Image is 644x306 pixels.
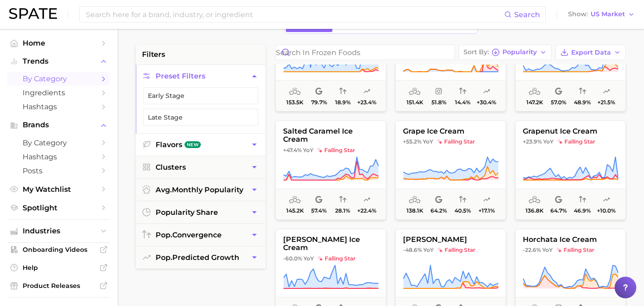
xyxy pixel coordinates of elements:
span: 51.8% [431,99,446,106]
span: 147.2k [526,99,543,106]
span: +23.9% [523,138,542,145]
span: by Category [23,139,95,147]
span: average monthly popularity: Low Popularity [529,86,540,97]
span: +30.4% [477,99,496,106]
span: Trends [23,57,95,65]
span: popularity share: Instagram [435,86,442,97]
span: popularity share: Google [435,195,442,205]
span: [PERSON_NAME] [396,236,506,244]
span: +47.4% [283,147,302,153]
button: popularity share [136,201,265,223]
button: pop.predicted growth [136,246,265,269]
span: falling star [437,246,475,254]
button: Preset Filters [136,65,265,87]
img: falling star [437,247,443,253]
span: filters [142,49,165,60]
span: average monthly popularity: Low Popularity [289,195,301,205]
span: 46.9% [574,208,591,214]
button: Trends [7,55,110,68]
a: Posts [7,164,110,178]
button: ShowUS Market [566,9,637,20]
span: average monthly popularity: Low Popularity [529,195,540,205]
span: popularity convergence: Medium Convergence [579,195,586,205]
img: falling star [557,139,563,144]
span: 138.1k [407,208,423,214]
span: falling star [557,138,595,145]
a: Hashtags [7,100,110,114]
a: My Watchlist [7,182,110,196]
span: Hashtags [23,102,95,111]
span: 57.0% [551,99,566,106]
span: YoY [543,138,554,145]
img: SPATE [9,8,57,19]
span: My Watchlist [23,185,95,194]
span: popularity share [156,208,218,217]
span: Help [23,264,95,272]
span: Spotlight [23,204,95,212]
button: Sort ByPopularity [459,45,552,60]
button: Early Stage [143,87,258,104]
button: Industries [7,224,110,238]
span: 64.7% [550,208,567,214]
span: Search [514,10,540,19]
span: popularity share: Google [555,195,562,205]
span: monthly popularity [156,185,243,194]
span: +22.4% [357,208,376,214]
span: +55.2% [403,138,421,145]
span: popularity convergence: Very Low Convergence [339,86,346,97]
input: Search here for a brand, industry, or ingredient [85,7,504,22]
span: grapenut ice cream [516,127,625,135]
button: grapenut ice cream+23.9% YoYfalling starfalling star136.8k64.7%46.9%+10.0% [515,121,626,220]
span: +21.5% [597,99,615,106]
span: +10.0% [597,208,616,214]
button: avg.monthly popularity [136,179,265,201]
abbr: popularity index [156,231,172,239]
img: falling star [437,139,442,144]
span: falling star [317,255,355,262]
a: Help [7,261,110,274]
span: popularity convergence: Low Convergence [339,195,346,205]
button: pop.convergence [136,224,265,246]
button: Export Data [555,45,626,60]
button: Clusters [136,156,265,178]
span: popularity predicted growth: Uncertain [603,195,610,205]
span: -22.6% [523,246,541,253]
button: grape ice cream+55.2% YoYfalling starfalling star138.1k64.2%40.5%+17.1% [395,121,506,220]
span: falling star [556,246,594,254]
span: popularity convergence: Medium Convergence [459,195,466,205]
span: 14.4% [455,99,470,106]
span: +17.1% [478,208,495,214]
span: +23.4% [357,99,376,106]
span: New [185,141,201,148]
a: Onboarding Videos [7,243,110,256]
span: Brands [23,121,95,129]
span: by Category [23,74,95,83]
span: YoY [423,138,433,145]
span: Show [568,12,588,17]
span: Industries [23,227,95,235]
span: horchata ice cream [516,236,625,244]
span: popularity convergence: Medium Convergence [579,86,586,97]
abbr: popularity index [156,253,172,262]
span: popularity predicted growth: Likely [603,86,610,97]
span: YoY [423,246,434,254]
span: popularity share: Google [555,86,562,97]
span: popularity predicted growth: Likely [483,195,490,205]
span: YoY [303,255,314,262]
span: [PERSON_NAME] ice cream [276,236,386,252]
span: Sort By [464,50,489,55]
span: average monthly popularity: Low Popularity [289,86,301,97]
span: Preset Filters [156,72,205,80]
a: Hashtags [7,150,110,164]
span: 57.4% [311,208,327,214]
img: falling star [317,148,322,153]
span: popularity share: Google [315,195,322,205]
span: predicted growth [156,253,239,262]
a: Product Releases [7,279,110,292]
span: 40.5% [455,208,471,214]
button: Brands [7,118,110,132]
span: 136.8k [526,208,544,214]
span: Home [23,39,95,47]
a: Spotlight [7,201,110,215]
span: 28.1% [335,208,350,214]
